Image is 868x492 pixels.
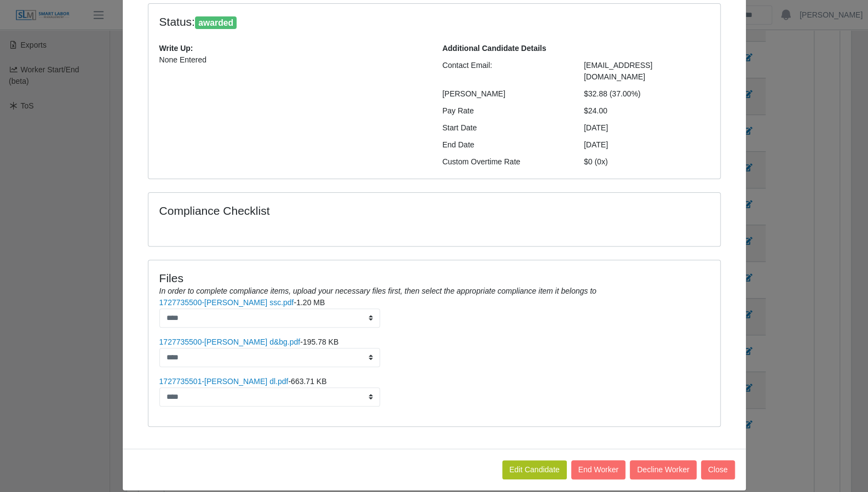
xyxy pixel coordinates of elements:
[159,271,709,285] h4: Files
[584,140,608,149] span: [DATE]
[291,377,326,386] span: 663.71 KB
[434,105,576,117] div: Pay Rate
[434,156,576,168] div: Custom Overtime Rate
[159,54,426,66] p: None Entered
[296,298,325,307] span: 1.20 MB
[701,460,735,479] button: Close
[442,44,547,53] b: Additional Candidate Details
[434,139,576,151] div: End Date
[576,88,717,100] div: $32.88 (37.00%)
[571,460,626,479] button: End Worker
[159,376,709,407] li: -
[502,460,567,479] a: Edit Candidate
[303,337,338,346] span: 195.78 KB
[159,204,520,218] h4: Compliance Checklist
[195,16,237,30] span: awarded
[159,297,709,328] li: -
[159,44,193,53] b: Write Up:
[159,336,709,367] li: -
[159,15,568,30] h4: Status:
[159,377,289,386] a: 1727735501-[PERSON_NAME] dl.pdf
[434,60,576,83] div: Contact Email:
[576,105,717,117] div: $24.00
[159,287,596,295] i: In order to complete compliance items, upload your necessary files first, then select the appropr...
[434,88,576,100] div: [PERSON_NAME]
[159,298,294,307] a: 1727735500-[PERSON_NAME] ssc.pdf
[630,460,696,479] button: Decline Worker
[434,122,576,134] div: Start Date
[584,157,608,166] span: $0 (0x)
[584,61,652,81] span: [EMAIL_ADDRESS][DOMAIN_NAME]
[576,122,717,134] div: [DATE]
[159,337,301,346] a: 1727735500-[PERSON_NAME] d&bg.pdf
